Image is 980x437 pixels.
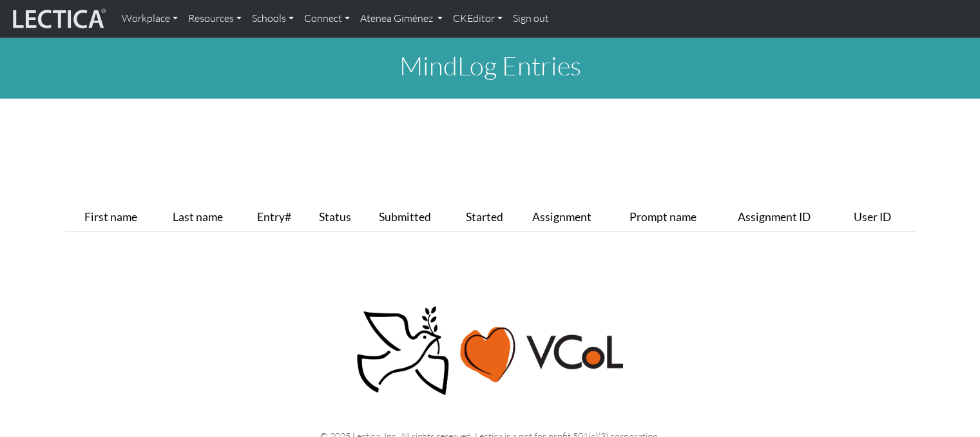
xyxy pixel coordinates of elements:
[624,203,733,232] th: Prompt name
[247,5,299,32] a: Schools
[352,304,628,398] img: Peace, love, VCoL
[448,5,508,32] a: CKEditor
[10,6,106,31] img: lecticalive
[79,203,168,232] th: First name
[252,203,314,232] th: Entry#
[733,203,849,232] th: Assignment ID
[299,5,355,32] a: Connect
[314,203,373,232] th: Status
[461,203,527,232] th: Started
[527,203,624,232] th: Assignment
[849,203,915,232] th: User ID
[183,5,247,32] a: Resources
[355,5,448,32] a: Atenea Giménez
[374,203,461,232] th: Submitted
[168,203,252,232] th: Last name
[508,5,554,32] a: Sign out
[117,5,183,32] a: Workplace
